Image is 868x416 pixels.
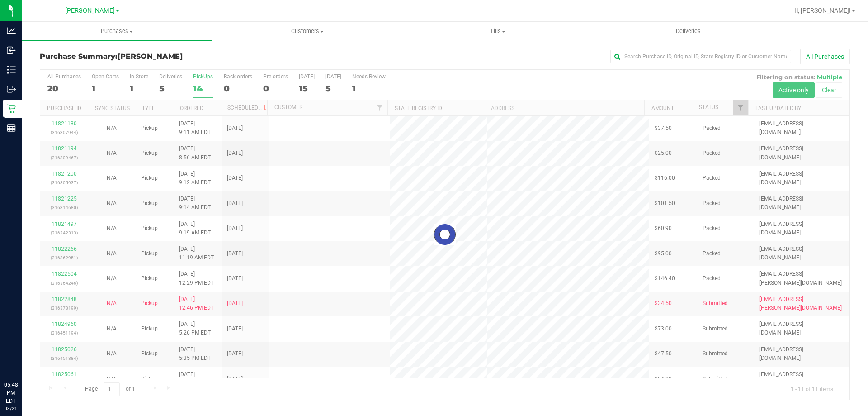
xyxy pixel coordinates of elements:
[7,46,16,55] inline-svg: Inbound
[7,65,16,74] inline-svg: Inventory
[403,27,592,35] span: Tills
[212,22,402,41] a: Customers
[800,49,850,64] button: All Purchases
[40,53,310,61] h3: Purchase Summary:
[664,27,713,35] span: Deliveries
[22,22,212,41] a: Purchases
[593,22,783,41] a: Deliveries
[7,104,16,113] inline-svg: Retail
[22,27,212,35] span: Purchases
[7,124,16,133] inline-svg: Reports
[4,405,18,412] p: 08/21
[402,22,593,41] a: Tills
[610,50,791,63] input: Search Purchase ID, Original ID, State Registry ID or Customer Name...
[7,26,16,35] inline-svg: Analytics
[212,27,402,35] span: Customers
[9,344,36,371] iframe: Resource center
[65,7,115,14] span: [PERSON_NAME]
[4,381,18,405] p: 05:48 PM EDT
[7,85,16,94] inline-svg: Outbound
[792,7,851,14] span: Hi, [PERSON_NAME]!
[118,52,183,61] span: [PERSON_NAME]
